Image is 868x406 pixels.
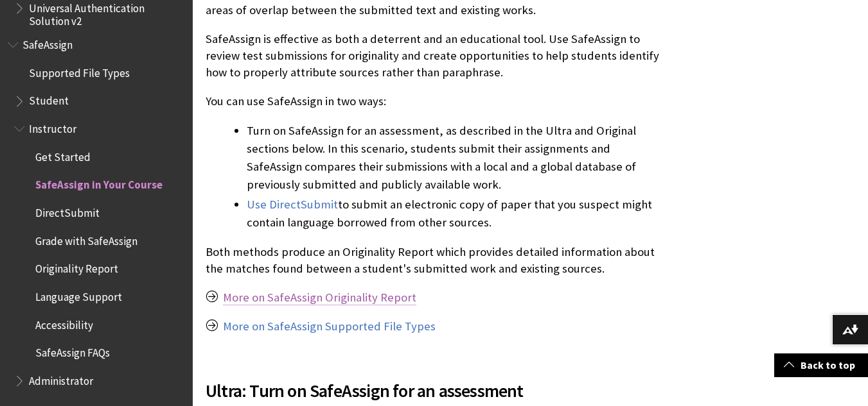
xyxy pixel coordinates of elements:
[223,319,436,334] a: More on SafeAssign Supported File Types
[22,34,73,51] span: SafeAssign
[29,90,69,108] span: Student
[35,314,93,332] span: Accessibility
[29,62,130,80] span: Supported File Types
[8,34,185,392] nav: Book outline for Blackboard SafeAssign
[206,93,665,110] p: You can use SafeAssign in two ways:
[35,174,163,192] span: SafeAssign in Your Course
[35,343,110,360] span: SafeAssign FAQs
[29,370,93,387] span: Administrator
[247,197,338,212] a: Use DirectSubmit
[35,202,100,219] span: DirectSubmit
[247,196,665,232] li: to submit an electronic copy of paper that you suspect might contain language borrowed from other...
[206,244,665,277] p: Both methods produce an Originality Report which provides detailed information about the matches ...
[206,31,665,81] p: SafeAssign is effective as both a deterrent and an educational tool. Use SafeAssign to review tes...
[223,290,416,305] a: More on SafeAssign Originality Report
[35,258,118,276] span: Originality Report
[206,377,665,404] span: Ultra: Turn on SafeAssign for an assessment
[29,118,76,135] span: Instructor
[774,353,868,377] a: Back to top
[35,286,122,303] span: Language Support
[35,146,91,164] span: Get Started
[35,230,137,248] span: Grade with SafeAssign
[247,122,665,194] li: Turn on SafeAssign for an assessment, as described in the Ultra and Original sections below. In t...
